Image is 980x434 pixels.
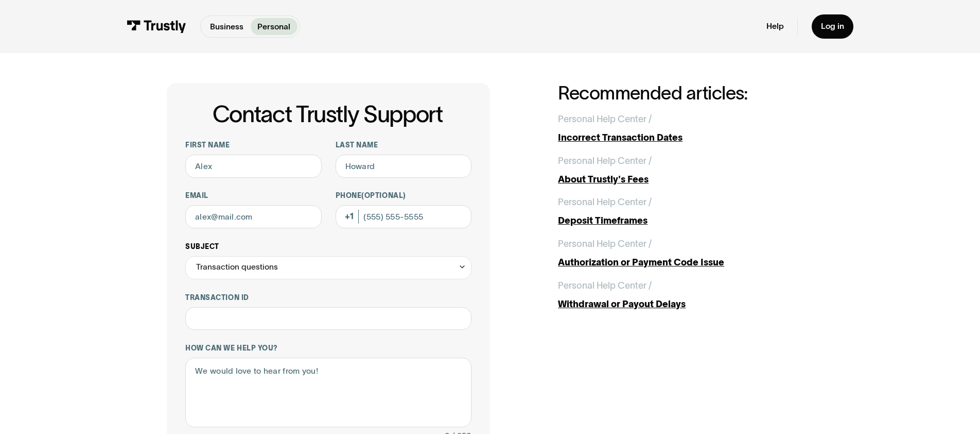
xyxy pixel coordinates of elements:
[251,18,297,35] a: Personal
[558,237,652,251] div: Personal Help Center /
[558,214,813,228] div: Deposit Timeframes
[185,191,322,201] label: Email
[558,237,813,270] a: Personal Help Center /Authorization or Payment Code Issue
[185,344,471,353] label: How can we help you?
[127,20,187,33] img: Trustly Logo
[361,192,406,199] span: (Optional)
[336,205,472,228] input: (555) 555-5555
[812,14,853,39] a: Log in
[766,21,784,31] a: Help
[558,256,813,270] div: Authorization or Payment Code Issue
[185,256,471,279] div: Transaction questions
[558,154,813,187] a: Personal Help Center /About Trustly's Fees
[558,112,652,126] div: Personal Help Center /
[558,154,652,168] div: Personal Help Center /
[183,102,471,127] h1: Contact Trustly Support
[185,155,322,178] input: Alex
[185,205,322,228] input: alex@mail.com
[185,242,471,252] label: Subject
[210,21,243,33] p: Business
[558,297,813,311] div: Withdrawal or Payout Delays
[558,83,813,103] h2: Recommended articles:
[257,21,290,33] p: Personal
[558,279,813,311] a: Personal Help Center /Withdrawal or Payout Delays
[558,112,813,145] a: Personal Help Center /Incorrect Transaction Dates
[196,260,278,274] div: Transaction questions
[203,18,251,35] a: Business
[185,141,322,150] label: First name
[558,195,813,228] a: Personal Help Center /Deposit Timeframes
[821,21,844,31] div: Log in
[185,293,471,303] label: Transaction ID
[558,195,652,209] div: Personal Help Center /
[336,141,472,150] label: Last name
[336,191,472,201] label: Phone
[558,173,813,187] div: About Trustly's Fees
[336,155,472,178] input: Howard
[558,279,652,293] div: Personal Help Center /
[558,131,813,145] div: Incorrect Transaction Dates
